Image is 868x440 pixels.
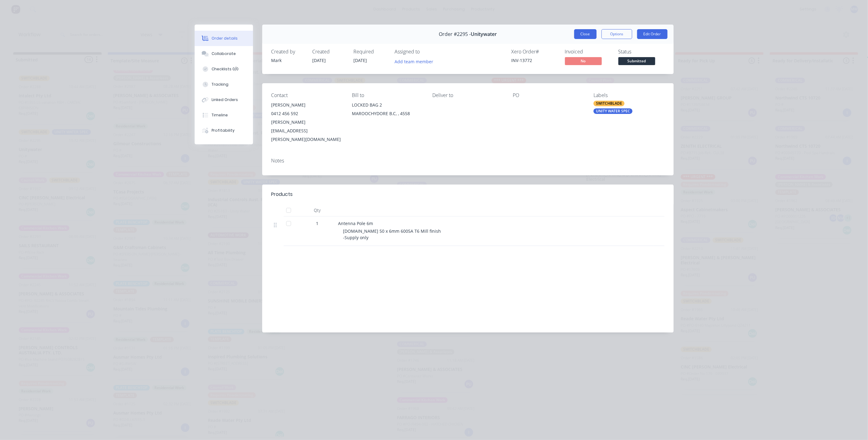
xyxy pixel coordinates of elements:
span: Order #2295 - [439,31,471,37]
div: Created by [271,49,305,55]
button: Tracking [195,77,253,92]
div: Notes [271,158,664,164]
span: Submitted [618,57,655,65]
div: LOCKED BAG 2MAROOCHYDORE B.C, , 4558 [352,101,422,120]
span: [DATE] [354,57,367,63]
div: Xero Order # [512,49,558,55]
div: Collaborate [212,51,236,56]
div: UNITY WATER SPEC [594,108,633,114]
span: [DATE] [313,57,326,63]
div: Tracking [212,82,228,87]
div: Order details [212,36,238,41]
button: Linked Orders [195,92,253,107]
span: [DOMAIN_NAME] 50 x 6mm 6005A T6 Mill finish -Supply only [343,228,441,240]
div: Labels [594,92,664,98]
div: MAROOCHYDORE B.C, , 4558 [352,109,422,118]
button: Options [601,29,632,39]
div: Invoiced [565,49,611,55]
button: Profitability [195,123,253,138]
button: Edit Order [637,29,668,39]
div: Mark [271,57,305,64]
span: Unitywater [471,31,497,37]
div: [PERSON_NAME]0412 456 592[PERSON_NAME][EMAIL_ADDRESS][PERSON_NAME][DOMAIN_NAME] [271,101,342,144]
span: 1 [316,220,319,227]
div: PO [513,92,584,98]
button: Add team member [395,57,437,65]
div: Checklists 0/0 [212,66,239,72]
button: Timeline [195,107,253,123]
button: Close [574,29,597,39]
div: 0412 456 592 [271,109,342,118]
div: Timeline [212,112,228,118]
div: Assigned to [395,49,456,55]
div: Status [618,49,664,55]
div: [PERSON_NAME] [271,101,342,109]
div: Bill to [352,92,422,98]
button: Collaborate [195,46,253,61]
span: No [565,57,602,65]
button: Order details [195,31,253,46]
div: Contact [271,92,342,98]
button: Checklists 0/0 [195,61,253,77]
div: Linked Orders [212,97,238,103]
button: Add team member [391,57,436,65]
div: Required [354,49,387,55]
div: LOCKED BAG 2 [352,101,422,109]
div: [PERSON_NAME][EMAIL_ADDRESS][PERSON_NAME][DOMAIN_NAME] [271,118,342,144]
span: Antenna Pole 6m [338,220,373,226]
div: Created [313,49,346,55]
div: Qty [299,204,336,216]
button: Submitted [618,57,655,66]
div: SWITCHBLADE [594,101,625,106]
div: Profitability [212,128,235,133]
div: INV-13772 [512,57,558,64]
div: Products [271,191,293,198]
div: Deliver to [432,92,503,98]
